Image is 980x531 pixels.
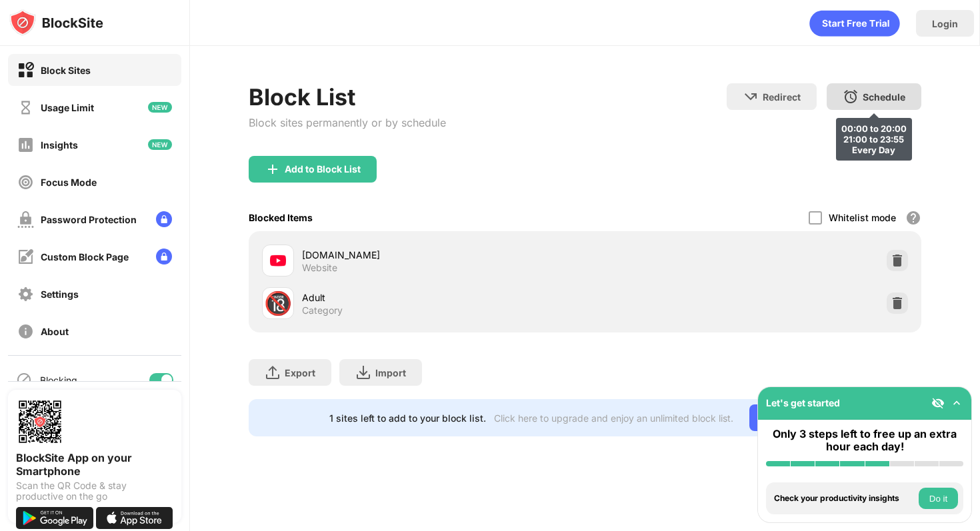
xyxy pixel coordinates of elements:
[41,177,97,188] div: Focus Mode
[329,412,486,424] div: 1 sites left to add to your block list.
[9,9,103,36] img: logo-blocksite.svg
[749,404,841,431] div: Go Unlimited
[841,134,907,145] div: 21:00 to 23:55
[285,164,361,175] div: Add to Block List
[763,91,801,103] div: Redirect
[863,91,905,103] div: Schedule
[264,290,292,317] div: 🔞
[16,372,32,388] img: blocking-icon.svg
[17,99,34,116] img: time-usage-off.svg
[41,214,137,225] div: Password Protection
[16,398,64,446] img: options-page-qr-code.png
[40,374,77,386] div: Blocking
[766,397,840,408] div: Let's get started
[148,102,172,113] img: new-icon.svg
[494,412,733,424] div: Click here to upgrade and enjoy an unlimited block list.
[829,212,896,223] div: Whitelist mode
[841,123,907,134] div: 00:00 to 20:00
[16,480,173,502] div: Scan the QR Code & stay productive on the go
[919,488,958,509] button: Do it
[148,139,172,150] img: new-icon.svg
[249,212,313,223] div: Blocked Items
[17,137,34,153] img: insights-off.svg
[270,253,286,268] img: favicons
[809,10,900,37] div: animation
[41,139,78,151] div: Insights
[302,304,343,316] div: Category
[156,249,172,265] img: lock-menu.svg
[16,451,173,478] div: BlockSite App on your Smartphone
[17,62,34,79] img: block-on.svg
[249,83,446,111] div: Block List
[950,396,963,410] img: omni-setup-toggle.svg
[41,326,69,337] div: About
[17,323,34,340] img: about-off.svg
[41,65,91,76] div: Block Sites
[17,249,34,265] img: customize-block-page-off.svg
[41,251,129,263] div: Custom Block Page
[17,286,34,302] img: settings-off.svg
[375,367,406,378] div: Import
[41,288,79,300] div: Settings
[41,102,94,113] div: Usage Limit
[302,290,585,304] div: Adult
[302,248,585,262] div: [DOMAIN_NAME]
[302,262,337,274] div: Website
[766,428,963,453] div: Only 3 steps left to free up an extra hour each day!
[285,367,315,378] div: Export
[16,507,93,529] img: get-it-on-google-play.svg
[156,211,172,227] img: lock-menu.svg
[17,211,34,228] img: password-protection-off.svg
[96,507,173,529] img: download-on-the-app-store.svg
[774,494,915,503] div: Check your productivity insights
[841,145,907,155] div: Every Day
[17,174,34,191] img: focus-off.svg
[931,396,945,410] img: eye-not-visible.svg
[249,116,446,129] div: Block sites permanently or by schedule
[932,18,958,29] div: Login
